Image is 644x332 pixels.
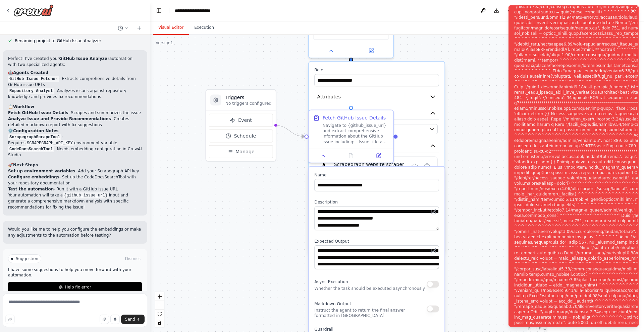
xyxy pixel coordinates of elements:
[13,70,48,75] strong: Agents Created
[25,140,74,146] code: SCRAPEGRAPH_API_KEY
[115,24,131,32] button: Switch to previous chat
[63,192,109,198] code: {github_issue_url}
[8,76,59,82] code: GitHub Issue Fetcher
[155,292,164,327] div: React Flow controls
[238,117,252,123] span: Event
[314,90,439,103] button: Attributes
[8,76,142,88] li: - Extracts comprehensive details from GitHub issue URLs
[134,24,145,32] button: Start a new chat
[8,128,142,134] h2: ⚙️
[336,152,365,160] button: No output available
[13,129,59,133] strong: Configuration Notes
[8,282,142,293] button: Help fix error
[16,256,38,261] span: Suggestion
[8,175,59,179] strong: Configure embeddings
[8,146,54,152] code: CodeDocsSearchTool
[8,174,142,186] li: - Set up the CodeDocsSearchTool with your repository documentation
[156,40,173,46] div: Version 1
[334,161,404,168] div: Scrapegraph website scraper
[124,255,142,262] button: Dismiss
[8,104,142,110] h2: 📋
[5,315,15,324] button: Improve this prompt
[121,315,145,324] button: Send
[189,21,219,35] button: Execution
[8,186,142,192] li: - Run it with a GitHub issue URL
[8,88,54,94] code: Repository Analyst
[8,146,142,158] li: : Needs embedding configuration in CrewAI Studio
[155,292,164,301] button: zoom in
[314,199,439,205] label: Description
[235,148,255,155] span: Manage
[8,168,142,174] li: - Add your Scrapegraph API key
[155,310,164,318] button: fit view
[225,101,272,106] p: No triggers configured
[155,301,164,310] button: zoom out
[347,27,355,35] img: ScrapegraphScrapeTool
[13,163,38,167] strong: Next Steps
[15,38,101,44] span: Renaming project to GitHub Issue Analyzer
[314,107,439,120] button: Model
[225,94,272,101] h3: Triggers
[314,285,426,291] p: Whether the task should be executed asynchronously.
[8,70,142,76] h2: 🤖
[8,56,142,68] p: Perfect! I've created your automation with two specialized agents:
[8,169,75,173] strong: Set up environment variables
[8,267,142,278] p: I have some suggestions to help you move forward with your automation.
[100,315,109,324] button: Upload files
[367,152,390,160] button: Open in side panel
[314,238,439,244] label: Expected Output
[352,47,390,55] button: Open in side panel
[308,110,394,163] div: Fetch GitHub Issue DetailsNavigate to {github_issue_url} and extract comprehensive information ab...
[8,110,142,116] li: - Scrapes and summarizes the issue
[8,134,142,146] li: : Requires environment variable
[314,67,439,73] label: Role
[13,104,34,109] strong: Workflow
[155,318,164,327] button: toggle interactivity
[8,88,142,100] li: - Analyzes issues against repository knowledge and provides fix recommendations
[314,140,439,152] button: Tools
[8,116,142,128] li: - Creates detailed markdown report with fix suggestions
[209,114,273,127] button: Event
[314,172,439,177] label: Name
[317,93,341,100] span: Attributes
[8,192,142,210] p: Your automation will take a input and generate a comprehensive markdown analysis with specific re...
[154,6,164,15] button: Hide left sidebar
[323,122,389,144] div: Navigate to {github_issue_url} and extract comprehensive information about the GitHub issue inclu...
[8,226,142,238] p: Would you like me to help you configure the embeddings or make any adjustments to the automation ...
[314,279,348,284] span: Async Execution
[429,247,438,255] button: Open in editor
[8,110,68,115] strong: Fetch GitHub Issue Details
[13,4,54,16] img: Logo
[234,133,256,139] span: Schedule
[65,284,91,290] span: Help fix error
[429,208,438,216] button: Open in editor
[275,122,305,140] g: Edge from triggers to d8246c9c-045f-424a-9d6c-97f22882026c
[59,56,109,61] strong: GitHub Issue Analyzer
[175,7,224,14] nav: breadcrumb
[209,145,273,158] button: Manage
[8,187,54,191] strong: Test the automation
[323,114,386,121] div: Fetch GitHub Issue Details
[314,327,439,332] label: Guardrail
[421,161,433,173] button: Delete tool
[110,315,120,324] button: Click to speak your automation idea
[153,21,189,35] button: Visual Editor
[209,130,273,143] button: Schedule
[8,162,142,168] h2: 🚀
[409,161,421,173] button: Configure tool
[206,89,276,161] div: TriggersNo triggers configuredEventScheduleManage
[314,308,427,319] p: Instruct the agent to return the final answer formatted in [GEOGRAPHIC_DATA]
[316,124,437,134] button: OpenAI - gpt-4o-mini
[8,116,111,121] strong: Analyze Issue and Provide Recommendations
[8,134,61,140] code: ScrapegraphScrapeTool
[125,317,135,322] span: Send
[314,301,351,306] span: Markdown Output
